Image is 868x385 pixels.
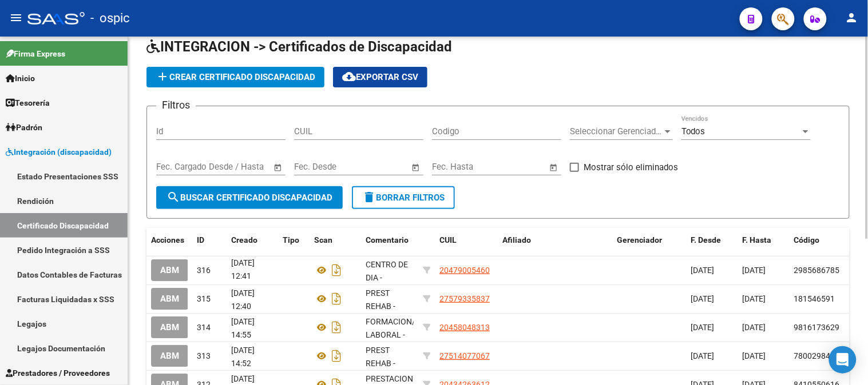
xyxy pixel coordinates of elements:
[498,228,612,252] datatable-header-cell: Afiliado
[329,261,344,279] i: Descargar documento
[146,228,192,252] datatable-header-cell: Acciones
[9,11,23,25] mat-icon: menu
[366,235,409,244] span: Comentario
[151,345,188,366] button: ABM
[146,67,324,87] button: Crear Certificado Discapacidad
[333,67,427,87] button: Exportar CSV
[352,186,455,209] button: Borrar Filtros
[151,288,188,309] button: ABM
[570,126,663,137] span: Seleccionar Gerenciador
[231,346,255,368] span: [DATE] 14:52
[231,235,257,244] span: Creado
[743,294,766,303] span: [DATE]
[151,259,188,280] button: ABM
[361,228,418,252] datatable-header-cell: Comentario
[691,294,715,303] span: [DATE]
[439,266,490,275] span: 20479005460
[351,162,406,172] input: Fecha fin
[197,351,211,360] span: 313
[231,317,255,339] span: [DATE] 14:55
[342,70,356,83] mat-icon: cloud_download
[829,346,857,374] div: Open Intercom Messenger
[362,192,445,203] span: Borrar Filtros
[156,70,169,83] mat-icon: add
[439,351,490,360] span: 27514077067
[160,323,179,333] span: ABM
[329,318,344,336] i: Descargar documento
[6,72,35,85] span: Inicio
[743,266,766,275] span: [DATE]
[329,290,344,308] i: Descargar documento
[160,351,179,362] span: ABM
[794,235,820,244] span: Código
[691,235,722,244] span: F. Desde
[231,258,255,280] span: [DATE] 12:41
[439,235,457,244] span: CUIL
[794,266,840,275] span: 2985686785
[794,294,835,303] span: 181546591
[314,235,332,244] span: Scan
[90,6,130,31] span: - ospic
[845,11,859,25] mat-icon: person
[617,235,662,244] span: Gerenciador
[151,316,188,338] button: ABM
[160,294,179,304] span: ABM
[743,351,766,360] span: [DATE]
[435,228,498,252] datatable-header-cell: CUIL
[167,192,332,203] span: Buscar Certificado Discapacidad
[151,235,184,244] span: Acciones
[584,161,678,174] span: Mostrar sólo eliminados
[197,323,211,332] span: 314
[146,39,452,55] span: INTEGRACION -> Certificados de Discapacidad
[272,161,285,174] button: Open calendar
[687,228,738,252] datatable-header-cell: F. Desde
[6,97,50,109] span: Tesorería
[278,228,310,252] datatable-header-cell: Tipo
[489,162,544,172] input: Fecha fin
[743,235,772,244] span: F. Hasta
[366,317,479,365] span: FORMACION/APRESTAMIENTO LABORAL - PREST REHAB
[362,190,376,204] mat-icon: delete
[366,288,415,363] span: PREST REHAB - PREST EDUCAT - SAIE - TRANSPORTE
[432,162,478,172] input: Fecha inicio
[794,323,840,332] span: 9816173629
[6,47,65,60] span: Firma Express
[548,161,561,174] button: Open calendar
[294,162,340,172] input: Fecha inicio
[612,228,687,252] datatable-header-cell: Gerenciador
[410,161,423,174] button: Open calendar
[192,228,227,252] datatable-header-cell: ID
[227,228,278,252] datatable-header-cell: Creado
[213,162,268,172] input: Fecha fin
[6,367,110,379] span: Prestadores / Proveedores
[197,235,204,244] span: ID
[681,126,706,137] span: Todos
[6,146,112,158] span: Integración (discapacidad)
[691,351,715,360] span: [DATE]
[6,121,42,134] span: Padrón
[156,72,315,82] span: Crear Certificado Discapacidad
[738,228,790,252] datatable-header-cell: F. Hasta
[197,294,211,303] span: 315
[310,228,361,252] datatable-header-cell: Scan
[156,186,343,209] button: Buscar Certificado Discapacidad
[156,97,196,113] h3: Filtros
[231,288,255,311] span: [DATE] 12:40
[156,162,203,172] input: Fecha inicio
[691,323,715,332] span: [DATE]
[743,323,766,332] span: [DATE]
[691,266,715,275] span: [DATE]
[283,235,299,244] span: Tipo
[366,260,421,347] span: CENTRO DE DIA - FORM/APREST LABORAL - PREST REHAB - TRANSPORTE
[794,351,840,360] span: 7800298466
[502,235,531,244] span: Afiliado
[342,72,418,82] span: Exportar CSV
[439,294,490,303] span: 27579335837
[160,266,179,276] span: ABM
[197,266,211,275] span: 316
[439,323,490,332] span: 20458048313
[167,190,180,204] mat-icon: search
[329,347,344,365] i: Descargar documento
